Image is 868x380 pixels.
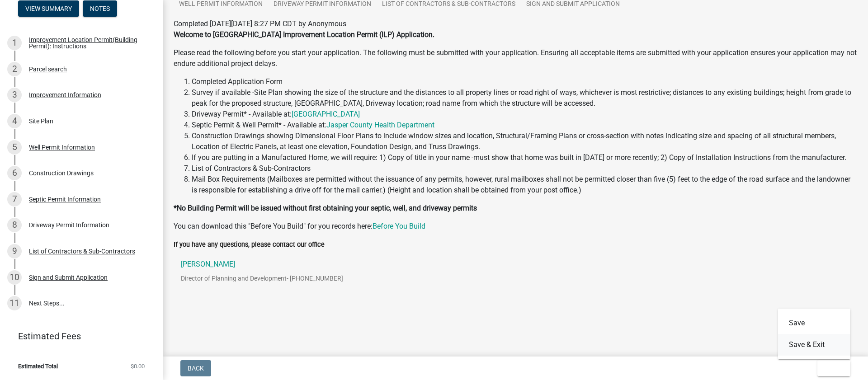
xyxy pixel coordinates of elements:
div: 9 [7,244,22,258]
div: Parcel search [29,66,67,72]
div: 8 [7,218,22,232]
button: View Summary [18,0,79,17]
span: Completed [DATE][DATE] 8:27 PM CDT by Anonymous [174,19,346,28]
div: 1 [7,36,22,50]
li: If you are putting in a Manufactured Home, we will require: 1) Copy of title in your name -must s... [192,152,857,163]
li: Construction Drawings showing Dimensional Floor Plans to include window sizes and location, Struc... [192,131,857,152]
div: 7 [7,192,22,206]
a: Jasper County Health Department [326,121,434,129]
div: Improvement Location Permit(Building Permit): Instructions [29,37,148,49]
p: [PERSON_NAME] [181,261,343,268]
div: 10 [7,270,22,285]
div: Septic Permit Information [29,196,101,202]
div: 5 [7,140,22,155]
div: Site Plan [29,118,53,124]
strong: *No Building Permit will be issued without first obtaining your septic, well, and driveway permits [174,204,477,212]
span: $0.00 [131,363,145,369]
li: Septic Permit & Well Permit* - Available at: [192,120,857,131]
a: Before You Build [373,222,425,230]
button: Exit [817,360,850,376]
p: Please read the following before you start your application. The following must be submitted with... [174,47,857,69]
div: 2 [7,62,22,76]
div: 4 [7,114,22,128]
div: Sign and Submit Application [29,274,108,281]
div: 6 [7,166,22,180]
p: You can download this "Before You Build" for you records here: [174,221,857,232]
div: Improvement Information [29,92,101,98]
a: [PERSON_NAME]Director of Planning and Development- [PHONE_NUMBER] [174,253,857,296]
a: [GEOGRAPHIC_DATA] [292,110,360,118]
button: Back [180,360,211,376]
div: Well Permit Information [29,144,95,150]
li: Driveway Permit* - Available at: [192,109,857,120]
a: Estimated Fees [7,327,148,345]
div: 3 [7,88,22,102]
button: Save [778,312,850,334]
p: Director of Planning and Development [181,275,358,281]
wm-modal-confirm: Summary [18,6,79,13]
li: Mail Box Requirements (Mailboxes are permitted without the issuance of any permits, however, rura... [192,174,857,196]
div: Driveway Permit Information [29,222,109,228]
wm-modal-confirm: Notes [83,6,117,13]
div: Construction Drawings [29,170,94,176]
button: Notes [83,0,117,17]
div: Exit [778,309,850,359]
li: Survey if available -Site Plan showing the size of the structure and the distances to all propert... [192,87,857,109]
span: Exit [825,365,838,372]
li: List of Contractors & Sub-Contractors [192,163,857,174]
button: Save & Exit [778,334,850,356]
strong: Welcome to [GEOGRAPHIC_DATA] Improvement Location Permit (ILP) Application. [174,30,434,39]
label: If you have any questions, please contact our office [174,242,325,248]
div: 11 [7,296,22,310]
span: Estimated Total [18,363,58,369]
li: Completed Application Form [192,76,857,87]
div: List of Contractors & Sub-Contractors [29,248,135,254]
span: - [PHONE_NUMBER] [287,275,343,282]
span: Back [188,365,204,372]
